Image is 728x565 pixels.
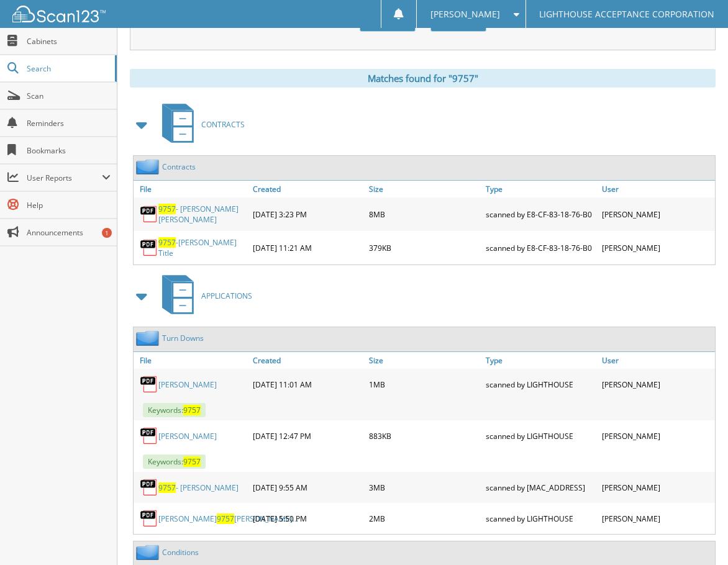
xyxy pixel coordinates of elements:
[366,506,482,531] div: 2MB
[366,201,482,228] div: 8MB
[483,234,599,261] div: scanned by E8-CF-83-18-76-B0
[158,513,298,524] a: [PERSON_NAME]9757[PERSON_NAME]...
[140,205,158,224] img: PDF.png
[250,475,366,500] div: [DATE] 9:55 AM
[140,427,158,445] img: PDF.png
[130,69,716,88] div: Matches found for "9757"
[483,475,599,500] div: scanned by [MAC_ADDRESS]
[158,379,217,390] a: [PERSON_NAME]
[366,475,482,500] div: 3MB
[366,234,482,261] div: 379KB
[134,181,250,197] a: File
[483,423,599,448] div: scanned by LIGHTHOUSE
[158,204,176,214] span: 9757
[136,545,162,560] img: folder2.png
[158,482,239,493] a: 9757- [PERSON_NAME]
[250,352,366,369] a: Created
[143,454,206,469] span: Keywords:
[201,119,245,130] span: CONTRACTS
[27,173,102,183] span: User Reports
[599,234,715,261] div: [PERSON_NAME]
[430,11,500,18] span: [PERSON_NAME]
[599,475,715,500] div: [PERSON_NAME]
[250,506,366,531] div: [DATE] 5:50 PM
[155,271,252,320] a: APPLICATIONS
[666,505,728,565] iframe: Chat Widget
[539,11,714,18] span: LIGHTHOUSE ACCEPTANCE CORPORATION
[250,201,366,228] div: [DATE] 3:23 PM
[483,372,599,397] div: scanned by LIGHTHOUSE
[27,63,109,74] span: Search
[366,423,482,448] div: 883KB
[483,352,599,369] a: Type
[250,372,366,397] div: [DATE] 11:01 AM
[162,547,199,558] a: Conditions
[27,36,111,47] span: Cabinets
[140,375,158,394] img: PDF.png
[366,352,482,369] a: Size
[599,352,715,369] a: User
[158,431,217,441] a: [PERSON_NAME]
[183,456,201,467] span: 9757
[12,6,106,22] img: scan123-logo-white.svg
[158,237,176,248] span: 9757
[136,159,162,174] img: folder2.png
[217,513,234,524] span: 9757
[162,161,196,172] a: Contracts
[250,423,366,448] div: [DATE] 12:47 PM
[250,234,366,261] div: [DATE] 11:21 AM
[158,204,247,225] a: 9757- [PERSON_NAME] [PERSON_NAME]
[158,237,247,258] a: 9757-[PERSON_NAME] Title
[140,238,158,257] img: PDF.png
[140,478,158,497] img: PDF.png
[366,372,482,397] div: 1MB
[136,330,162,346] img: folder2.png
[599,372,715,397] div: [PERSON_NAME]
[250,181,366,197] a: Created
[102,228,112,238] div: 1
[599,201,715,228] div: [PERSON_NAME]
[158,482,176,493] span: 9757
[143,403,206,417] span: Keywords:
[483,201,599,228] div: scanned by E8-CF-83-18-76-B0
[27,227,111,238] span: Announcements
[599,423,715,448] div: [PERSON_NAME]
[483,506,599,531] div: scanned by LIGHTHOUSE
[183,405,201,415] span: 9757
[599,506,715,531] div: [PERSON_NAME]
[162,333,204,343] a: Turn Downs
[155,100,245,149] a: CONTRACTS
[201,291,252,301] span: APPLICATIONS
[366,181,482,197] a: Size
[140,509,158,528] img: PDF.png
[27,118,111,129] span: Reminders
[27,200,111,210] span: Help
[27,145,111,156] span: Bookmarks
[134,352,250,369] a: File
[483,181,599,197] a: Type
[27,91,111,101] span: Scan
[599,181,715,197] a: User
